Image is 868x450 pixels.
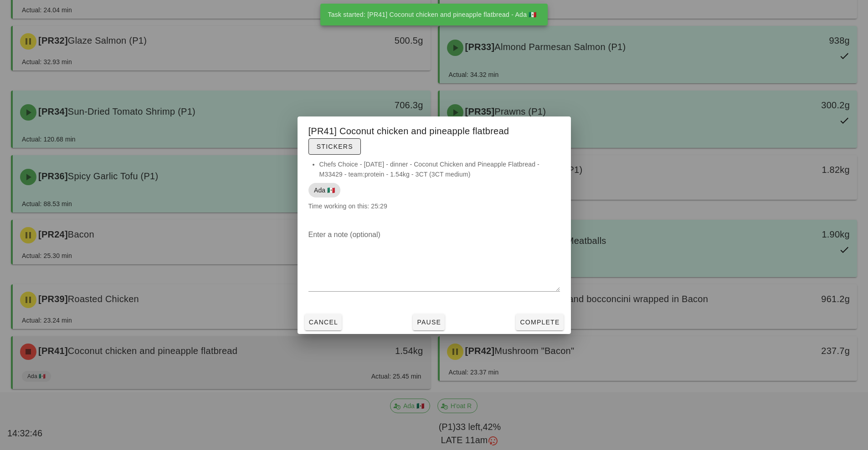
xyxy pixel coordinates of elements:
button: Complete [516,314,563,330]
span: Cancel [308,319,339,326]
li: Chefs Choice - [DATE] - dinner - Coconut Chicken and Pineapple Flatbread - M33429 - team:protein ... [319,159,560,179]
span: Stickers [316,143,353,150]
div: Task started: [PR41] Coconut chicken and pineapple flatbread - Ada 🇲🇽 [320,4,544,25]
span: Pause [416,319,441,326]
button: Pause [413,314,445,330]
div: Time working on this: 25:29 [298,159,571,220]
span: Complete [519,319,560,326]
span: Ada 🇲🇽 [314,183,335,197]
div: [PR41] Coconut chicken and pineapple flatbread [298,116,571,159]
button: Stickers [308,138,361,155]
button: Cancel [305,314,342,330]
